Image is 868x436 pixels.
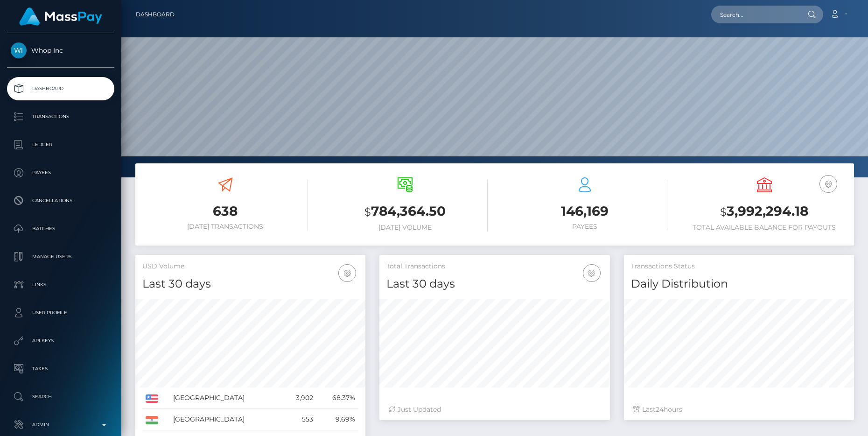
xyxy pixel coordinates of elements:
a: Transactions [7,105,114,128]
h3: 784,364.50 [322,202,488,221]
h6: [DATE] Volume [322,224,488,232]
h4: Last 30 days [386,276,602,292]
p: Ledger [11,138,111,152]
a: User Profile [7,301,114,324]
a: API Keys [7,329,114,352]
h6: [DATE] Transactions [142,223,308,231]
p: Taxes [11,362,111,376]
div: Just Updated [389,405,600,415]
span: Whop Inc [7,46,114,55]
h3: 146,169 [502,202,667,220]
h3: 638 [142,202,308,220]
p: Search [11,390,111,404]
h4: Daily Distribution [631,276,847,292]
small: $ [720,205,727,218]
h5: Transactions Status [631,262,847,271]
h5: USD Volume [142,262,358,271]
h6: Payees [502,223,667,231]
p: API Keys [11,334,111,348]
td: 553 [282,409,316,430]
h6: Total Available Balance for Payouts [681,224,847,232]
img: MassPay Logo [19,7,102,26]
a: Dashboard [7,77,114,100]
p: Payees [11,166,111,180]
p: Links [11,278,111,292]
span: 24 [656,405,664,414]
h3: 3,992,294.18 [681,202,847,221]
td: 68.37% [316,387,359,409]
a: Cancellations [7,189,114,212]
a: Links [7,273,114,296]
p: User Profile [11,306,111,320]
img: US.png [146,394,158,403]
p: Manage Users [11,250,111,264]
small: $ [364,205,371,218]
a: Ledger [7,133,114,156]
a: Taxes [7,357,114,380]
a: Payees [7,161,114,184]
a: Batches [7,217,114,240]
p: Dashboard [11,82,111,96]
h5: Total Transactions [386,262,602,271]
input: Search... [711,6,799,23]
p: Batches [11,222,111,236]
p: Cancellations [11,194,111,208]
td: 3,902 [282,387,316,409]
a: Manage Users [7,245,114,268]
p: Admin [11,418,111,432]
img: IN.png [146,416,158,424]
h4: Last 30 days [142,276,358,292]
td: [GEOGRAPHIC_DATA] [170,387,282,409]
div: Last hours [633,405,845,415]
a: Search [7,385,114,408]
td: 9.69% [316,409,359,430]
a: Dashboard [136,5,175,24]
p: Transactions [11,110,111,124]
td: [GEOGRAPHIC_DATA] [170,409,282,430]
img: Whop Inc [11,42,27,58]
